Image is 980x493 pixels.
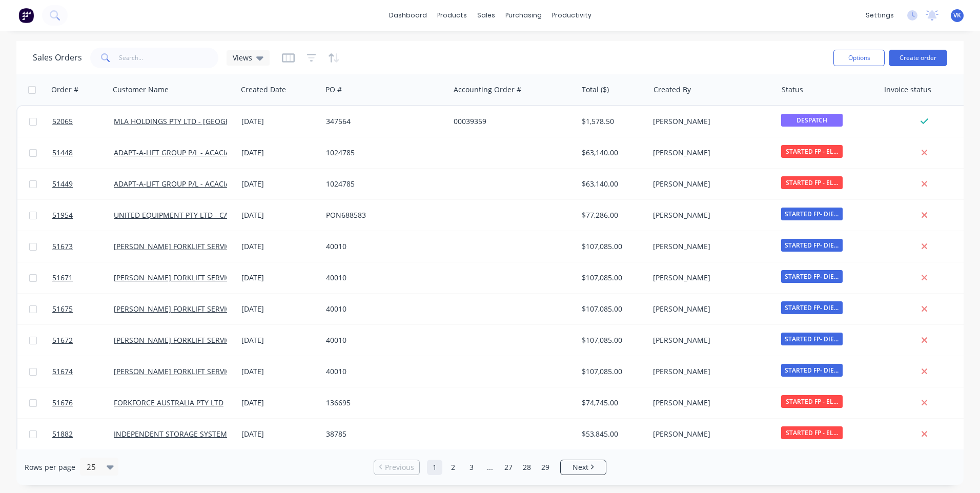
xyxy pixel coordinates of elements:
[953,11,961,20] span: VK
[482,460,498,475] a: Jump forward
[52,398,73,408] span: 51676
[374,462,419,473] a: Previous page
[119,48,219,68] input: Search...
[52,106,114,137] a: 52065
[52,148,73,158] span: 51448
[326,116,440,127] div: 347564
[51,85,78,95] div: Order #
[582,398,642,408] div: $74,745.00
[33,53,82,63] h1: Sales Orders
[782,85,803,95] div: Status
[326,210,440,220] div: PON688583
[561,462,606,473] a: Next page
[52,116,73,127] span: 52065
[114,304,316,314] a: [PERSON_NAME] FORKLIFT SERVICES - [GEOGRAPHIC_DATA]
[241,273,318,283] div: [DATE]
[582,273,642,283] div: $107,085.00
[52,231,114,262] a: 51673
[52,200,114,231] a: 51954
[889,50,947,66] button: Create order
[464,460,479,475] a: Page 3
[781,426,843,439] span: STARTED FP - EL...
[25,462,75,473] span: Rows per page
[654,85,691,95] div: Created By
[653,179,767,189] div: [PERSON_NAME]
[241,116,318,127] div: [DATE]
[582,429,642,439] div: $53,845.00
[573,462,588,473] span: Next
[582,241,642,252] div: $107,085.00
[500,8,547,23] div: purchasing
[582,304,642,314] div: $107,085.00
[52,304,73,314] span: 51675
[326,179,440,189] div: 1024785
[52,419,114,449] a: 51882
[52,210,73,220] span: 51954
[114,366,316,376] a: [PERSON_NAME] FORKLIFT SERVICES - [GEOGRAPHIC_DATA]
[52,179,73,189] span: 51449
[653,241,767,252] div: [PERSON_NAME]
[326,273,440,283] div: 40010
[326,398,440,408] div: 136695
[326,335,440,345] div: 40010
[18,8,34,23] img: Factory
[653,116,767,127] div: [PERSON_NAME]
[547,8,597,23] div: productivity
[501,460,516,475] a: Page 27
[241,429,318,439] div: [DATE]
[114,398,223,407] a: FORKFORCE AUSTRALIA PTY LTD
[582,179,642,189] div: $63,140.00
[454,116,567,127] div: 00039359
[653,210,767,220] div: [PERSON_NAME]
[326,366,440,377] div: 40010
[52,366,73,377] span: 51674
[114,335,316,345] a: [PERSON_NAME] FORKLIFT SERVICES - [GEOGRAPHIC_DATA]
[326,429,440,439] div: 38785
[325,85,342,95] div: PO #
[52,387,114,418] a: 51676
[241,210,318,220] div: [DATE]
[781,239,843,252] span: STARTED FP- DIE...
[241,148,318,158] div: [DATE]
[519,460,535,475] a: Page 28
[52,356,114,387] a: 51674
[370,460,610,475] ul: Pagination
[781,176,843,189] span: STARTED FP - EL...
[384,8,432,23] a: dashboard
[114,210,242,220] a: UNITED EQUIPMENT PTY LTD - CAVAN
[326,304,440,314] div: 40010
[241,85,286,95] div: Created Date
[582,116,642,127] div: $1,578.50
[884,85,931,95] div: Invoice status
[582,148,642,158] div: $63,140.00
[52,262,114,293] a: 51671
[833,50,885,66] button: Options
[241,335,318,345] div: [DATE]
[781,208,843,220] span: STARTED FP- DIE...
[653,429,767,439] div: [PERSON_NAME]
[326,241,440,252] div: 40010
[233,52,252,63] span: Views
[582,335,642,345] div: $107,085.00
[114,241,316,251] a: [PERSON_NAME] FORKLIFT SERVICES - [GEOGRAPHIC_DATA]
[653,304,767,314] div: [PERSON_NAME]
[454,85,521,95] div: Accounting Order #
[538,460,553,475] a: Page 29
[781,145,843,158] span: STARTED FP - EL...
[241,304,318,314] div: [DATE]
[781,364,843,377] span: STARTED FP- DIE...
[582,366,642,377] div: $107,085.00
[781,270,843,283] span: STARTED FP- DIE...
[432,8,472,23] div: products
[861,8,899,23] div: settings
[114,148,253,157] a: ADAPT-A-LIFT GROUP P/L - ACACIA RIDGE
[781,301,843,314] span: STARTED FP- DIE...
[653,273,767,283] div: [PERSON_NAME]
[582,210,642,220] div: $77,286.00
[241,241,318,252] div: [DATE]
[781,114,843,127] span: DESPATCH
[52,169,114,199] a: 51449
[241,179,318,189] div: [DATE]
[52,335,73,345] span: 51672
[52,273,73,283] span: 51671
